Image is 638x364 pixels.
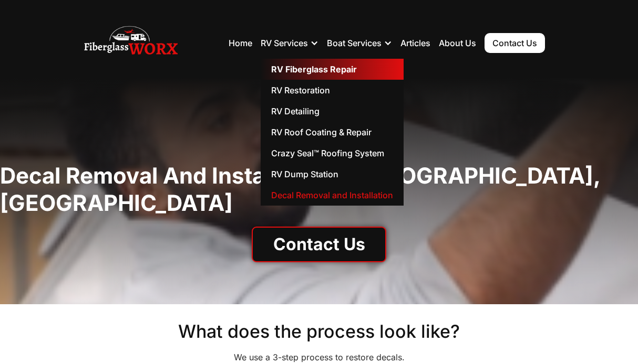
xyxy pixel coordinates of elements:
div: Boat Services [327,38,382,48]
a: About Us [439,38,476,48]
a: Decal Removal and Installation [261,185,404,206]
nav: RV Services [261,59,404,206]
a: RV Fiberglass Repair [261,59,404,80]
div: Boat Services [327,27,392,59]
a: Articles [400,38,430,48]
a: Contact Us [252,227,386,262]
a: RV Dump Station [261,164,404,185]
a: Crazy Seal™ Roofing System [261,143,404,164]
a: RV Restoration [261,80,404,101]
p: We use a 3-step process to restore decals. [174,351,464,363]
div: RV Services [261,38,308,48]
a: Home [229,38,252,48]
a: Contact Us [485,33,545,53]
img: Fiberglass Worx - RV and Boat repair, RV Roof, RV and Boat Detailing Company Logo [84,22,178,64]
a: RV Detailing [261,101,404,122]
div: RV Services [261,27,318,59]
a: RV Roof Coating & Repair [261,122,404,143]
h2: What does the process look like? [72,321,566,342]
